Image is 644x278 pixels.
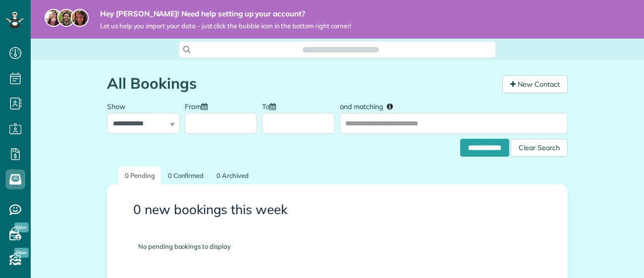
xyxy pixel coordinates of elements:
strong: Hey [PERSON_NAME]! Need help setting up your account? [100,9,351,19]
label: and matching [340,97,400,115]
h3: 0 new bookings this week [133,203,541,217]
a: Clear Search [511,141,568,149]
h1: All Bookings [107,75,495,92]
label: From [185,97,213,115]
img: jorge-587dff0eeaa6aab1f244e6dc62b8924c3b6ad411094392a53c71c6c4a576187d.jpg [57,9,75,27]
a: New Contact [502,75,568,93]
div: Clear Search [511,139,568,157]
span: Let us help you import your data - just click the bubble icon in the bottom right corner! [100,22,351,30]
span: Search ZenMaid… [313,45,369,55]
a: 0 Archived [211,167,255,185]
div: No pending bookings to display [123,227,551,266]
img: michelle-19f622bdf1676172e81f8f8fba1fb50e276960ebfe0243fe18214015130c80e4.jpg [71,9,89,27]
img: maria-72a9807cf96188c08ef61303f053569d2e2a8a1cde33d635c8a3ac13582a053d.jpg [45,9,62,27]
a: 0 Confirmed [162,167,210,185]
label: To [262,97,281,115]
a: 0 Pending [119,167,161,185]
